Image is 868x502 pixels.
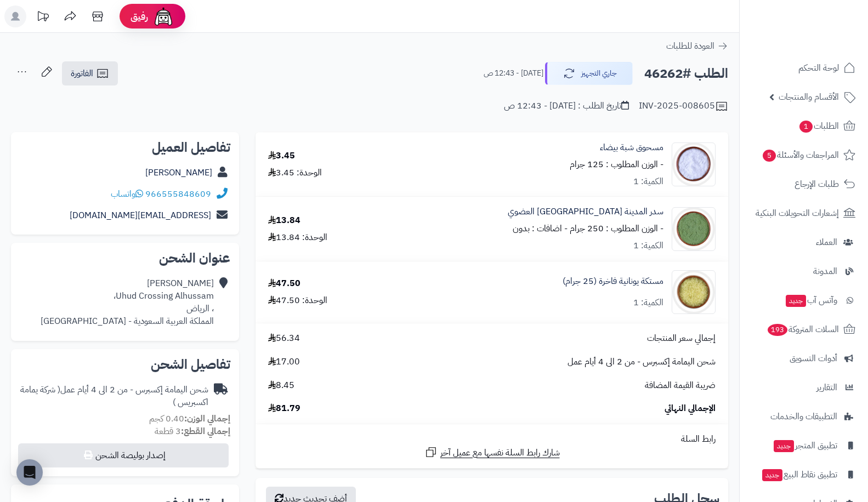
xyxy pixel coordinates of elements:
small: [DATE] - 12:43 ص [484,68,543,79]
a: شارك رابط السلة نفسها مع عميل آخر [424,446,560,459]
div: الكمية: 1 [633,296,663,309]
a: أدوات التسويق [746,345,861,372]
small: 3 قطعة [155,425,230,438]
a: الفاتورة [62,61,118,85]
div: الوحدة: 13.84 [268,231,327,244]
a: 966555848609 [145,187,211,201]
span: الفاتورة [71,67,93,80]
a: التطبيقات والخدمات [746,403,861,430]
img: 1690052262-Seder%20Leaves%20Powder%20Organic-90x90.jpg [672,207,715,251]
small: 0.40 كجم [149,412,230,425]
h2: تفاصيل الشحن [20,358,230,371]
span: رفيق [131,10,148,23]
img: 1693556992-Mastic,%20Greece%202-90x90.jpg [672,270,715,314]
span: الإجمالي النهائي [665,402,716,415]
div: Open Intercom Messenger [16,459,43,486]
span: تطبيق نقاط البيع [761,467,837,482]
a: طلبات الإرجاع [746,171,861,197]
span: المدونة [813,264,837,279]
a: تطبيق نقاط البيعجديد [746,461,861,488]
span: الطلبات [798,118,839,134]
div: [PERSON_NAME] Uhud Crossing Alhussam، ، الرياض المملكة العربية السعودية - [GEOGRAPHIC_DATA] [41,277,214,327]
div: الوحدة: 3.45 [268,167,322,179]
span: لوحة التحكم [798,60,839,76]
a: المراجعات والأسئلة5 [746,142,861,168]
span: ( شركة يمامة اكسبريس ) [20,383,208,409]
span: السلات المتروكة [767,322,839,337]
a: العودة للطلبات [666,39,728,53]
div: الوحدة: 47.50 [268,294,327,307]
strong: إجمالي الوزن: [184,412,230,425]
span: إشعارات التحويلات البنكية [756,206,839,221]
span: العملاء [816,235,837,250]
a: مسحوق شبة بيضاء [600,141,663,154]
div: تاريخ الطلب : [DATE] - 12:43 ص [504,100,629,112]
span: جديد [762,469,782,481]
h2: عنوان الشحن [20,252,230,265]
span: 193 [767,323,788,336]
span: التطبيقات والخدمات [770,409,837,424]
span: 8.45 [268,379,294,392]
div: 47.50 [268,277,300,290]
a: مستكة يونانية فاخرة (25 جرام) [563,275,663,288]
small: - الوزن المطلوب : 125 جرام [570,158,663,171]
img: 1660069051-Alum%20Rock%20Powder-90x90.jpg [672,142,715,186]
span: تطبيق المتجر [773,438,837,453]
div: 3.45 [268,150,295,162]
span: 5 [762,149,776,162]
span: جديد [774,440,794,452]
span: 1 [799,120,813,133]
a: لوحة التحكم [746,55,861,81]
a: السلات المتروكة193 [746,316,861,343]
button: جاري التجهيز [545,62,633,85]
span: المراجعات والأسئلة [762,147,839,163]
span: أدوات التسويق [790,351,837,366]
a: إشعارات التحويلات البنكية [746,200,861,226]
div: رابط السلة [260,433,724,446]
span: وآتس آب [785,293,837,308]
div: الكمية: 1 [633,239,663,252]
h2: الطلب #46262 [644,62,728,85]
a: المدونة [746,258,861,284]
span: الأقسام والمنتجات [779,89,839,105]
span: إجمالي سعر المنتجات [647,332,716,345]
a: سدر المدينة [GEOGRAPHIC_DATA] العضوي [508,206,663,218]
span: 17.00 [268,356,300,368]
small: - اضافات : بدون [513,222,568,235]
div: 13.84 [268,214,300,227]
a: [EMAIL_ADDRESS][DOMAIN_NAME] [70,209,211,222]
span: ضريبة القيمة المضافة [645,379,716,392]
div: شحن اليمامة إكسبرس - من 2 الى 4 أيام عمل [20,384,208,409]
a: واتساب [111,187,143,201]
span: 81.79 [268,402,300,415]
button: إصدار بوليصة الشحن [18,443,229,467]
a: الطلبات1 [746,113,861,139]
img: ai-face.png [152,5,174,27]
a: تطبيق المتجرجديد [746,432,861,459]
a: تحديثات المنصة [29,5,56,30]
span: شارك رابط السلة نفسها مع عميل آخر [440,447,560,459]
span: شحن اليمامة إكسبرس - من 2 الى 4 أيام عمل [568,356,716,368]
span: طلبات الإرجاع [795,176,839,192]
a: وآتس آبجديد [746,287,861,313]
a: العملاء [746,229,861,255]
h2: تفاصيل العميل [20,141,230,154]
a: [PERSON_NAME] [145,166,212,179]
div: INV-2025-008605 [639,100,728,113]
a: التقارير [746,374,861,401]
small: - الوزن المطلوب : 250 جرام [570,222,663,235]
strong: إجمالي القطع: [181,425,230,438]
span: 56.34 [268,332,300,345]
div: الكمية: 1 [633,175,663,188]
span: جديد [786,295,806,307]
span: العودة للطلبات [666,39,714,53]
span: التقارير [816,380,837,395]
img: logo-2.png [793,8,858,31]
